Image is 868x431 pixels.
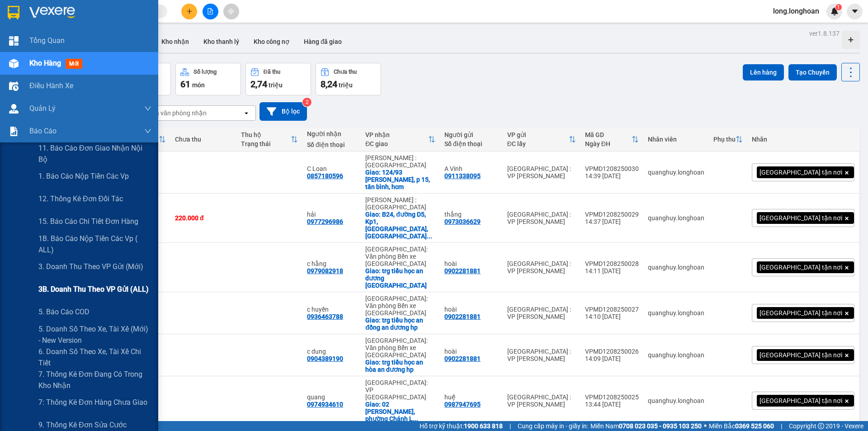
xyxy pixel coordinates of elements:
div: c dung [307,348,356,355]
div: quang [307,393,356,401]
button: Kho công nợ [246,31,297,52]
div: VPMD1208250030 [585,165,639,172]
div: 0904389190 [307,355,343,362]
div: 0974934610 [307,401,343,408]
div: 0936463788 [307,313,343,320]
span: 61 [180,79,190,90]
span: 7. Thống kê đơn đang có trong kho nhận [38,369,151,391]
div: Phụ thu [713,136,736,143]
div: Giao: 02 Trương Quang Giao, phường Chánh Lộ, thành phố Quảng Ngãi, tỉnh Quảng Ngai [365,401,435,422]
div: Giao: B24, đường D5, Kp1, Bửu Long, Biên Hoà, Đồng Nai [365,211,435,240]
img: icon-new-feature [830,7,839,15]
span: 1 [837,4,840,10]
div: [PERSON_NAME] : [GEOGRAPHIC_DATA] [365,196,435,211]
button: Bộ lọc [259,102,307,121]
span: down [144,105,151,112]
div: C Loan [307,165,356,172]
span: Hỗ trợ kỹ thuật: [420,421,503,431]
span: 1. Báo cáo nộp tiền các vp [38,171,129,182]
span: [GEOGRAPHIC_DATA] tận nơi [759,214,842,222]
img: warehouse-icon [9,104,19,114]
div: VPMD1208250026 [585,348,639,355]
span: | [781,421,782,431]
div: 0911338095 [444,172,481,180]
span: Điều hành xe [29,80,73,91]
div: 0857180596 [307,172,343,180]
div: Người gửi [444,131,498,138]
span: aim [228,8,234,14]
span: down [144,128,151,135]
sup: 1 [835,4,842,10]
div: Nhãn [752,136,854,143]
span: [GEOGRAPHIC_DATA] tận nơi [759,263,842,271]
span: Tổng Quan [29,35,65,46]
div: c huyền [307,306,356,313]
span: | [509,421,511,431]
div: Số điện thoại [307,141,356,148]
div: VPMD1208250027 [585,306,639,313]
div: Chưa thu [334,69,357,75]
div: [PERSON_NAME] : [GEOGRAPHIC_DATA] [365,154,435,169]
div: hoài [444,306,498,313]
span: triệu [339,81,353,89]
div: Người nhận [307,130,356,137]
img: solution-icon [9,127,19,136]
div: ĐC giao [365,140,428,147]
div: c hằng [307,260,356,267]
sup: 2 [302,98,311,107]
div: 0902281881 [444,355,481,362]
div: ĐC lấy [507,140,569,147]
span: 12. Thống kê đơn đối tác [38,193,123,204]
div: 14:37 [DATE] [585,218,639,225]
div: Ngày ĐH [585,140,632,147]
span: [GEOGRAPHIC_DATA] tận nơi [759,168,842,176]
div: hoài [444,260,498,267]
span: Miền Nam [590,421,702,431]
div: Mã GD [585,131,632,138]
th: Toggle SortBy [361,128,440,152]
span: ... [427,232,432,240]
img: warehouse-icon [9,81,19,91]
th: Toggle SortBy [709,128,747,152]
div: A Vinh [444,165,498,172]
span: 8,24 [321,79,337,90]
span: món [192,81,205,89]
span: ⚪️ [704,424,707,428]
div: VP nhận [365,131,428,138]
div: 0902281881 [444,267,481,275]
span: copyright [818,423,824,429]
div: quanghuy.longhoan [648,169,704,176]
img: logo-vxr [8,6,19,19]
span: caret-down [851,7,859,15]
div: Thu hộ [241,131,291,138]
strong: 0369 525 060 [735,422,774,430]
span: ... [413,415,418,422]
div: [GEOGRAPHIC_DATA] : VP [PERSON_NAME] [507,306,576,320]
button: Đã thu2,74 triệu [245,63,311,95]
button: Tạo Chuyến [788,64,837,81]
span: file-add [207,8,213,14]
div: 0902281881 [444,313,481,320]
span: 3. Doanh Thu theo VP Gửi (mới) [38,261,143,272]
div: VP gửi [507,131,569,138]
th: Toggle SortBy [503,128,580,152]
div: [GEOGRAPHIC_DATA]: Văn phòng Bến xe [GEOGRAPHIC_DATA] [365,295,435,317]
div: Chưa thu [175,136,232,143]
div: Số điện thoại [444,140,498,147]
div: [GEOGRAPHIC_DATA]: Văn phòng Bến xe [GEOGRAPHIC_DATA] [365,337,435,359]
div: Giao: trg tiểu học an hòa an dương hp [365,359,435,373]
div: huệ [444,393,498,401]
span: long.longhoan [766,5,826,17]
div: Giao: 124/93 phan huy ích, p 15, tân bình, hcm [365,169,435,190]
button: Chưa thu8,24 triệu [316,63,381,95]
div: [GEOGRAPHIC_DATA]: VP [GEOGRAPHIC_DATA] [365,379,435,401]
strong: 1900 633 818 [464,422,503,430]
span: [GEOGRAPHIC_DATA] tận nơi [759,309,842,317]
span: 3B. Doanh Thu theo VP Gửi (ALL) [38,284,149,295]
div: VPMD1208250025 [585,393,639,401]
div: Giao: trg tiểu học an dương hải phòng [365,267,435,289]
button: Kho thanh lý [196,31,246,52]
div: Chọn văn phòng nhận [144,109,207,118]
div: VPMD1208250029 [585,211,639,218]
button: Lên hàng [743,64,784,81]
